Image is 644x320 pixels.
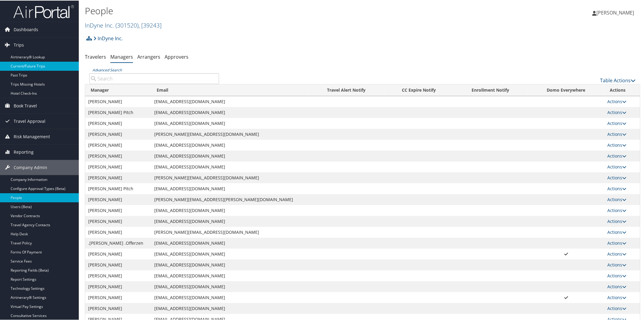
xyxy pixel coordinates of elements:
a: Travelers [85,53,106,60]
a: Table Actions [600,77,636,83]
td: [PERSON_NAME][EMAIL_ADDRESS][DOMAIN_NAME] [151,172,308,183]
td: [PERSON_NAME] [85,215,151,226]
td: [PERSON_NAME] [85,194,151,204]
td: [EMAIL_ADDRESS][DOMAIN_NAME] [151,183,308,194]
th: Enrollment Notify: activate to sort column ascending [453,84,528,96]
td: [EMAIL_ADDRESS][DOMAIN_NAME] [151,106,308,117]
td: [EMAIL_ADDRESS][DOMAIN_NAME] [151,259,308,270]
td: [PERSON_NAME] [85,204,151,215]
a: Actions [607,261,626,267]
th: CC Expire Notify: activate to sort column descending [385,84,453,96]
a: Actions [607,120,626,126]
th: Email: activate to sort column ascending [151,84,308,96]
a: Actions [607,185,626,191]
a: [PERSON_NAME] [592,3,640,21]
td: [EMAIL_ADDRESS][DOMAIN_NAME] [151,302,308,313]
td: [PERSON_NAME][EMAIL_ADDRESS][DOMAIN_NAME] [151,226,308,237]
span: Dashboards [14,21,38,37]
td: [PERSON_NAME] [85,172,151,183]
td: [PERSON_NAME] [85,128,151,139]
td: [PERSON_NAME] [85,270,151,281]
td: [EMAIL_ADDRESS][DOMAIN_NAME] [151,204,308,215]
span: Reporting [14,144,34,159]
a: Actions [607,152,626,158]
td: [EMAIL_ADDRESS][DOMAIN_NAME] [151,215,308,226]
a: Advanced Search [92,67,122,72]
td: [EMAIL_ADDRESS][DOMAIN_NAME] [151,96,308,106]
td: [EMAIL_ADDRESS][DOMAIN_NAME] [151,161,308,172]
h1: People [85,4,455,17]
td: [PERSON_NAME][EMAIL_ADDRESS][PERSON_NAME][DOMAIN_NAME] [151,194,308,204]
a: Managers [110,53,133,60]
td: [PERSON_NAME] [85,302,151,313]
td: [PERSON_NAME] [85,259,151,270]
span: [PERSON_NAME] [597,9,634,15]
td: .[PERSON_NAME] .Offerzen [85,237,151,248]
span: ( 301520 ) [115,21,138,29]
td: [PERSON_NAME] [85,292,151,302]
td: [PERSON_NAME] Pitch [85,183,151,194]
td: [PERSON_NAME] [85,96,151,106]
td: [PERSON_NAME] Pitch [85,106,151,117]
td: [EMAIL_ADDRESS][DOMAIN_NAME] [151,248,308,259]
span: Book Travel [14,98,37,113]
td: [PERSON_NAME] [85,281,151,292]
a: Actions [607,98,626,104]
th: Actions [604,84,640,96]
td: [EMAIL_ADDRESS][DOMAIN_NAME] [151,139,308,150]
a: Actions [607,109,626,115]
a: InDyne Inc. [85,21,162,29]
span: Company Admin [14,159,47,175]
th: Domo Everywhere [528,84,604,96]
span: , [ 39243 ] [138,21,162,29]
a: Actions [607,131,626,136]
a: Approvers [165,53,189,60]
td: [EMAIL_ADDRESS][DOMAIN_NAME] [151,237,308,248]
a: Actions [607,283,626,289]
a: Actions [607,163,626,169]
td: [EMAIL_ADDRESS][DOMAIN_NAME] [151,150,308,161]
th: Travel Alert Notify: activate to sort column ascending [308,84,385,96]
a: Actions [607,250,626,256]
td: [EMAIL_ADDRESS][DOMAIN_NAME] [151,292,308,302]
td: [EMAIL_ADDRESS][DOMAIN_NAME] [151,270,308,281]
a: Actions [607,305,626,311]
input: Advanced Search [89,73,219,83]
td: [EMAIL_ADDRESS][DOMAIN_NAME] [151,117,308,128]
a: Actions [607,240,626,245]
td: [PERSON_NAME] [85,150,151,161]
a: Actions [607,272,626,278]
span: Travel Approval [14,113,45,128]
th: Manager: activate to sort column ascending [85,84,151,96]
a: Arrangers [137,53,160,60]
td: [PERSON_NAME] [85,161,151,172]
span: Trips [14,37,24,52]
td: [PERSON_NAME] [85,139,151,150]
a: Actions [607,196,626,202]
a: Actions [607,174,626,180]
a: Actions [607,207,626,213]
td: [EMAIL_ADDRESS][DOMAIN_NAME] [151,281,308,292]
img: airportal-logo.png [13,4,74,18]
td: [PERSON_NAME] [85,226,151,237]
td: [PERSON_NAME][EMAIL_ADDRESS][DOMAIN_NAME] [151,128,308,139]
span: Risk Management [14,129,50,144]
a: Actions [607,229,626,234]
a: InDyne Inc. [93,32,123,44]
a: Actions [607,142,626,147]
a: Actions [607,218,626,224]
td: [PERSON_NAME] [85,248,151,259]
td: [PERSON_NAME] [85,117,151,128]
a: Actions [607,294,626,300]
